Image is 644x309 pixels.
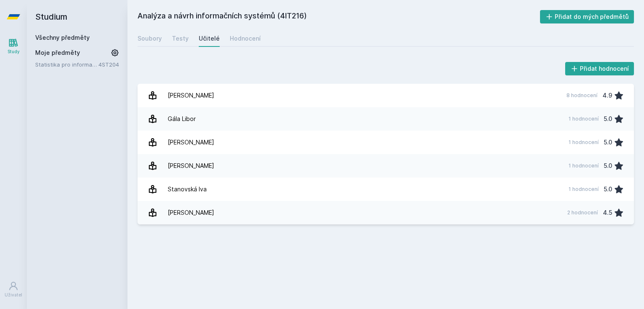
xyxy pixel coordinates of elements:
[604,181,612,198] div: 5.0
[138,34,162,43] div: Soubory
[138,107,634,131] a: Gála Libor 1 hodnocení 5.0
[138,154,634,178] a: [PERSON_NAME] 1 hodnocení 5.0
[569,162,599,169] div: 1 hodnocení
[99,61,119,68] a: 4ST204
[2,33,25,59] a: Study
[603,204,612,221] div: 4.5
[168,134,214,151] div: [PERSON_NAME]
[168,204,214,221] div: [PERSON_NAME]
[138,201,634,224] a: [PERSON_NAME] 2 hodnocení 4.5
[138,178,634,201] a: Stanovská Iva 1 hodnocení 5.0
[569,116,599,122] div: 1 hodnocení
[567,209,598,216] div: 2 hodnocení
[35,34,90,41] a: Všechny předměty
[8,49,20,55] div: Study
[138,84,634,107] a: [PERSON_NAME] 8 hodnocení 4.9
[604,157,612,174] div: 5.0
[35,60,99,69] a: Statistika pro informatiky
[168,111,196,127] div: Gála Libor
[602,87,612,104] div: 4.9
[604,134,612,151] div: 5.0
[569,139,599,146] div: 1 hodnocení
[5,292,22,298] div: Uživatel
[168,181,207,198] div: Stanovská Iva
[138,30,162,47] a: Soubory
[2,277,25,302] a: Uživatel
[566,92,597,99] div: 8 hodnocení
[138,10,540,23] h2: Analýza a návrh informačních systémů (4IT216)
[199,34,220,43] div: Učitelé
[604,111,612,127] div: 5.0
[168,157,214,174] div: [PERSON_NAME]
[35,49,80,57] span: Moje předměty
[565,62,634,75] button: Přidat hodnocení
[172,34,189,43] div: Testy
[199,30,220,47] a: Učitelé
[230,30,261,47] a: Hodnocení
[569,186,599,193] div: 1 hodnocení
[540,10,634,23] button: Přidat do mých předmětů
[138,131,634,154] a: [PERSON_NAME] 1 hodnocení 5.0
[230,34,261,43] div: Hodnocení
[172,30,189,47] a: Testy
[168,87,214,104] div: [PERSON_NAME]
